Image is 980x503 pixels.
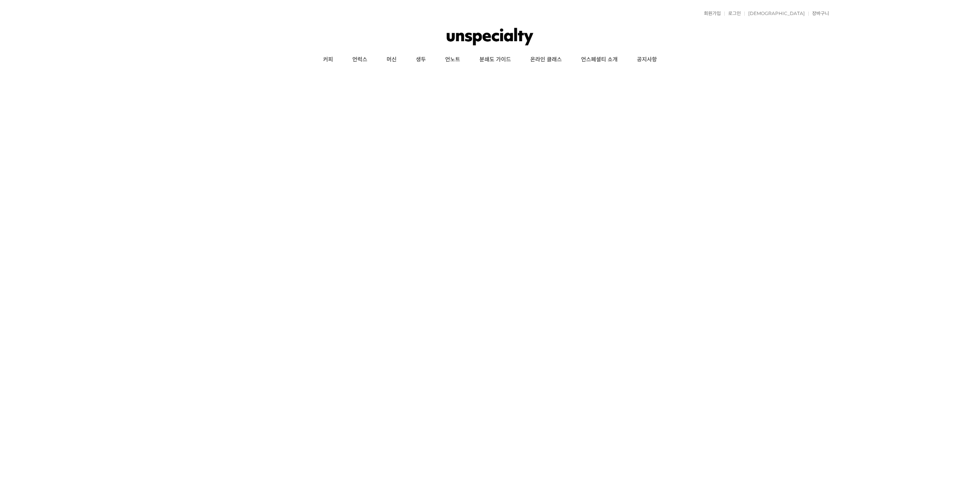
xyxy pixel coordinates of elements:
a: 머신 [377,50,406,69]
a: 생두 [406,50,436,69]
a: 분쇄도 가이드 [470,50,521,69]
a: 언럭스 [343,50,377,69]
a: 커피 [313,50,343,69]
a: 회원가입 [700,11,721,16]
a: 공지사항 [627,50,667,69]
a: 온라인 클래스 [521,50,571,69]
a: 로그인 [724,11,741,16]
a: [DEMOGRAPHIC_DATA] [744,11,805,16]
a: 장바구니 [808,11,829,16]
a: 언노트 [436,50,470,69]
img: 언스페셜티 몰 [447,25,533,48]
a: 언스페셜티 소개 [571,50,627,69]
